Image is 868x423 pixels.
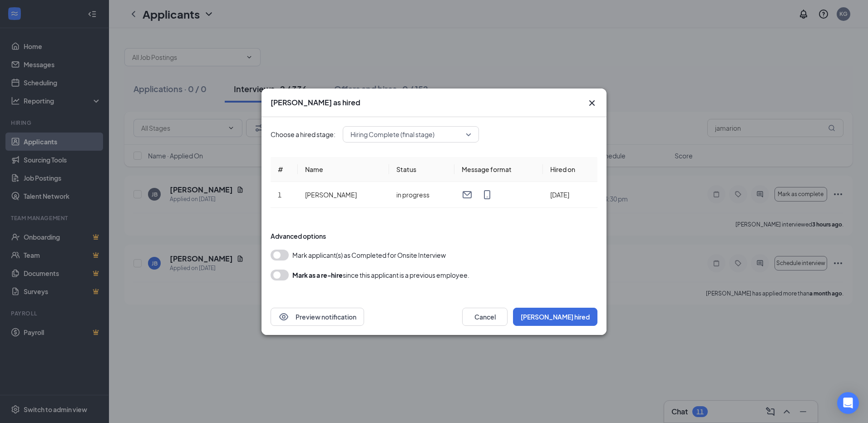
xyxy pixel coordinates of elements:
svg: MobileSms [482,189,493,200]
div: Advanced options [271,231,597,241]
span: 1 [278,191,281,199]
span: Hiring Complete (final stage) [350,128,434,141]
th: # [271,157,298,182]
button: Cancel [462,308,508,326]
td: [PERSON_NAME] [298,182,389,208]
h3: [PERSON_NAME] as hired [271,98,360,108]
span: Choose a hired stage: [271,129,335,139]
button: [PERSON_NAME] hired [513,308,597,326]
b: Mark as a re-hire [292,271,343,279]
div: Open Intercom Messenger [837,392,859,414]
th: Status [389,157,454,182]
td: [DATE] [543,182,597,208]
div: since this applicant is a previous employee. [292,270,469,280]
th: Hired on [543,157,597,182]
svg: Cross [587,98,597,108]
span: Mark applicant(s) as Completed for Onsite Interview [292,250,446,261]
td: in progress [389,182,454,208]
svg: Eye [278,311,289,322]
th: Name [298,157,389,182]
button: EyePreview notification [271,308,364,326]
svg: Email [462,189,473,200]
th: Message format [454,157,543,182]
button: Close [587,98,597,108]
